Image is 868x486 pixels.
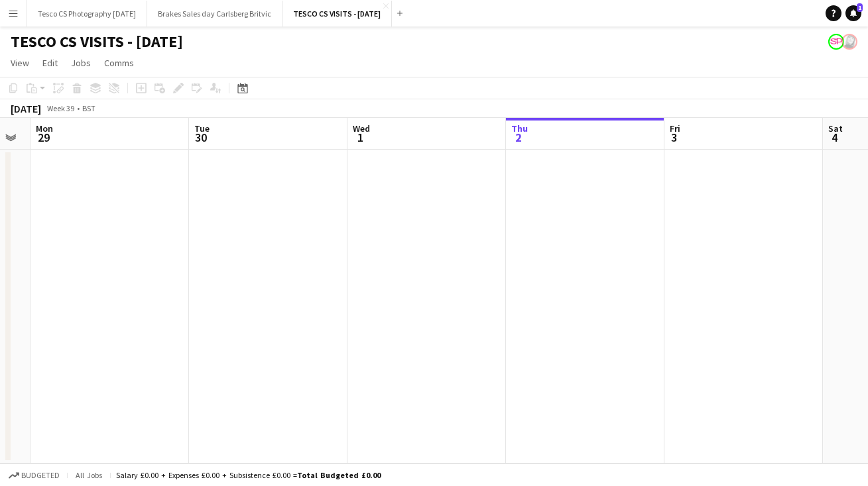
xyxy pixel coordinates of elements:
span: Sat [828,122,843,134]
span: View [11,57,29,69]
span: Jobs [71,57,91,69]
a: Edit [37,54,63,72]
span: All jobs [73,470,105,480]
a: Jobs [66,54,96,72]
span: Edit [42,57,58,69]
a: View [5,54,34,72]
button: TESCO CS VISITS - [DATE] [282,1,392,26]
button: Brakes Sales day Carlsberg Britvic [147,1,282,26]
a: Comms [99,54,139,72]
span: 1 [351,130,370,145]
span: Mon [36,122,53,134]
a: 1 [845,5,861,21]
span: Budgeted [21,471,60,480]
div: BST [82,103,95,113]
h1: TESCO CS VISITS - [DATE] [11,32,183,52]
span: 29 [34,130,53,145]
span: 2 [509,130,528,145]
button: Budgeted [7,468,62,483]
span: Fri [670,122,680,134]
span: Thu [511,122,528,134]
span: 4 [826,130,843,145]
span: Week 39 [44,103,77,113]
app-user-avatar: Soozy Peters [828,34,844,50]
span: 3 [668,130,680,145]
button: Tesco CS Photography [DATE] [27,1,147,26]
span: Wed [353,122,370,134]
div: [DATE] [11,102,41,115]
span: Total Budgeted £0.00 [297,470,381,480]
span: 1 [857,3,863,12]
div: Salary £0.00 + Expenses £0.00 + Subsistence £0.00 = [116,470,381,480]
span: Comms [104,57,134,69]
app-user-avatar: Janeann Ferguson [841,34,857,50]
span: 30 [192,130,210,145]
span: Tue [194,122,210,134]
